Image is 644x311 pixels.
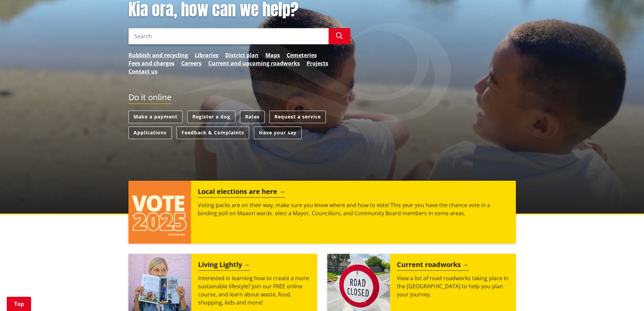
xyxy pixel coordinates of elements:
[128,181,191,244] img: Vote 2025
[613,283,637,307] iframe: Messenger Launcher
[240,111,265,123] a: Rates
[198,201,509,217] p: Voting packs are on their way, make sure you know where and how to vote! This year you have the c...
[208,59,300,67] a: Current and upcoming roadworks
[254,127,302,139] a: Have your say
[128,67,158,75] a: Contact us
[128,127,172,139] a: Applications
[128,28,329,44] input: Search input
[287,51,317,59] a: Cemeteries
[307,59,328,67] a: Projects
[176,127,249,139] a: Feedback & Complaints
[225,51,259,59] a: District plan
[397,274,509,298] p: View a list of road roadworks taking place in the [GEOGRAPHIC_DATA] to help you plan your journey.
[198,274,310,307] p: Interested in learning how to create a more sustainable lifestyle? Join our FREE online course, a...
[195,51,218,59] a: Libraries
[265,51,280,59] a: Maps
[198,187,285,198] h2: Local elections are here
[128,181,516,244] a: Local elections are here Voting packs are on their way, make sure you know where and how to vote!...
[181,59,201,67] a: Careers
[7,297,31,311] a: Top
[128,51,188,59] a: Rubbish and recycling
[128,92,171,104] h2: Do it online
[269,111,326,123] a: Request a service
[128,111,183,123] a: Make a payment
[128,59,174,67] a: Fees and charges
[397,261,469,271] h2: Current roadworks
[198,261,250,271] h2: Living Lightly
[187,111,235,123] a: Register a dog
